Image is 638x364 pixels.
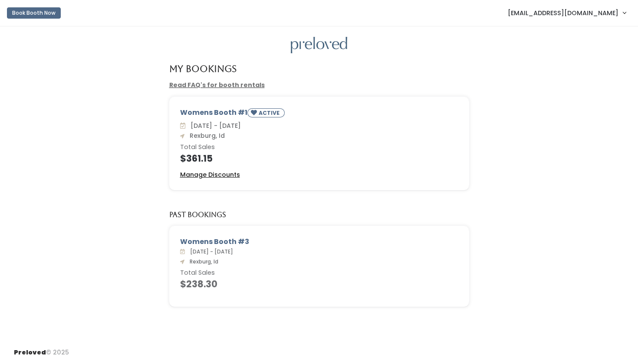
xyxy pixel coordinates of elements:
[180,170,240,179] a: Manage Discounts
[508,8,618,18] span: [EMAIL_ADDRESS][DOMAIN_NAME]
[259,109,281,117] small: ACTIVE
[187,121,241,130] span: [DATE] - [DATE]
[7,7,61,19] button: Book Booth Now
[186,258,218,265] span: Rexburg, Id
[180,279,458,289] h4: $238.30
[291,37,347,54] img: preloved logo
[14,341,69,357] div: © 2025
[7,3,61,23] a: Book Booth Now
[169,211,226,219] h5: Past Bookings
[180,144,458,151] h6: Total Sales
[180,237,458,247] div: Womens Booth #3
[169,64,237,74] h4: My Bookings
[180,270,458,276] h6: Total Sales
[187,248,233,255] span: [DATE] - [DATE]
[186,131,225,140] span: Rexburg, Id
[14,348,46,357] span: Preloved
[169,81,265,89] a: Read FAQ's for booth rentals
[180,107,458,121] div: Womens Booth #1
[499,3,635,22] a: [EMAIL_ADDRESS][DOMAIN_NAME]
[180,153,458,163] h4: $361.15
